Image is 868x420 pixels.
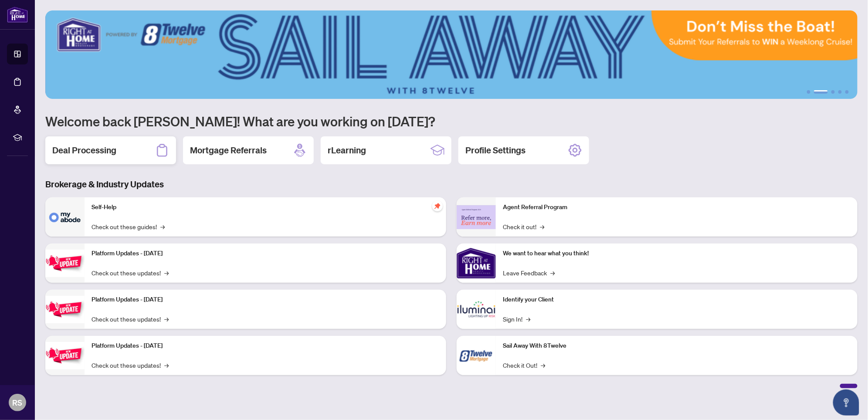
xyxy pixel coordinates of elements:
span: pushpin [432,201,443,211]
img: Platform Updates - June 23, 2025 [45,342,85,369]
button: 4 [838,90,842,94]
h2: rLearning [328,144,366,156]
a: Check out these updates!→ [92,268,169,278]
p: Platform Updates - [DATE] [92,341,439,351]
h2: Profile Settings [465,144,526,156]
span: → [164,360,169,370]
button: 2 [814,90,828,94]
span: → [541,360,545,370]
button: 3 [831,90,835,94]
img: Platform Updates - July 21, 2025 [45,250,85,277]
p: We want to hear what you think! [503,249,851,258]
a: Leave Feedback→ [503,268,555,278]
p: Agent Referral Program [503,203,851,212]
a: Check out these guides!→ [92,222,165,231]
span: → [550,268,555,278]
button: Open asap [833,390,859,416]
img: Self-Help [45,197,85,237]
span: → [526,314,530,324]
p: Platform Updates - [DATE] [92,295,439,305]
h2: Deal Processing [52,144,116,156]
a: Check it out!→ [503,222,544,231]
span: RS [13,396,23,409]
img: Sail Away With 8Twelve [457,336,496,375]
p: Platform Updates - [DATE] [92,249,439,258]
h3: Brokerage & Industry Updates [45,178,858,190]
img: We want to hear what you think! [457,244,496,283]
button: 5 [845,90,849,94]
span: → [160,222,165,231]
span: → [164,268,169,278]
span: → [164,314,169,324]
span: → [540,222,544,231]
a: Check it Out!→ [503,360,545,370]
img: Slide 1 [45,10,858,99]
img: Agent Referral Program [457,205,496,229]
a: Check out these updates!→ [92,314,169,324]
a: Check out these updates!→ [92,360,169,370]
button: 1 [807,90,810,94]
img: Identify your Client [457,290,496,329]
a: Sign In!→ [503,314,530,324]
h2: Mortgage Referrals [190,144,267,156]
img: logo [7,7,28,23]
p: Identify your Client [503,295,851,305]
h1: Welcome back [PERSON_NAME]! What are you working on [DATE]? [45,113,858,129]
p: Self-Help [92,203,439,212]
p: Sail Away With 8Twelve [503,341,851,351]
img: Platform Updates - July 8, 2025 [45,296,85,323]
